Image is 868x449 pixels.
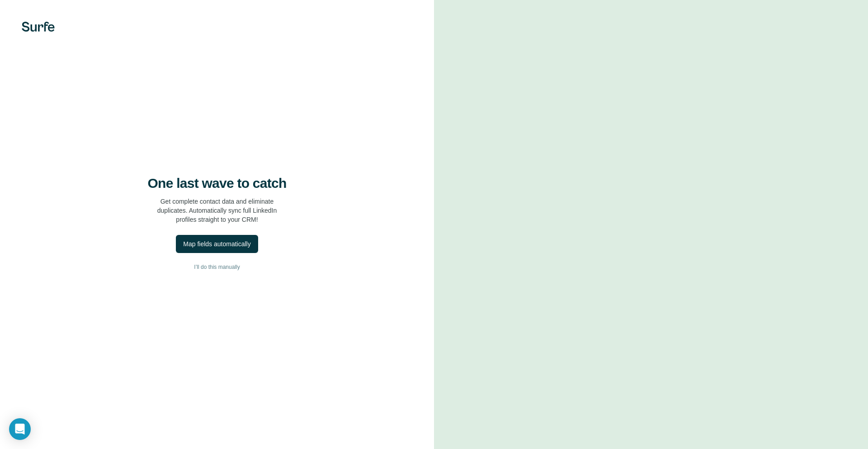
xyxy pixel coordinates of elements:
[148,175,287,191] h4: One last wave to catch
[194,263,240,271] span: I’ll do this manually
[157,197,277,224] p: Get complete contact data and eliminate duplicates. Automatically sync full LinkedIn profiles str...
[22,22,55,32] img: Surfe's logo
[18,260,416,274] button: I’ll do this manually
[183,239,250,248] div: Map fields automatically
[9,418,31,440] div: Open Intercom Messenger
[176,235,258,253] button: Map fields automatically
